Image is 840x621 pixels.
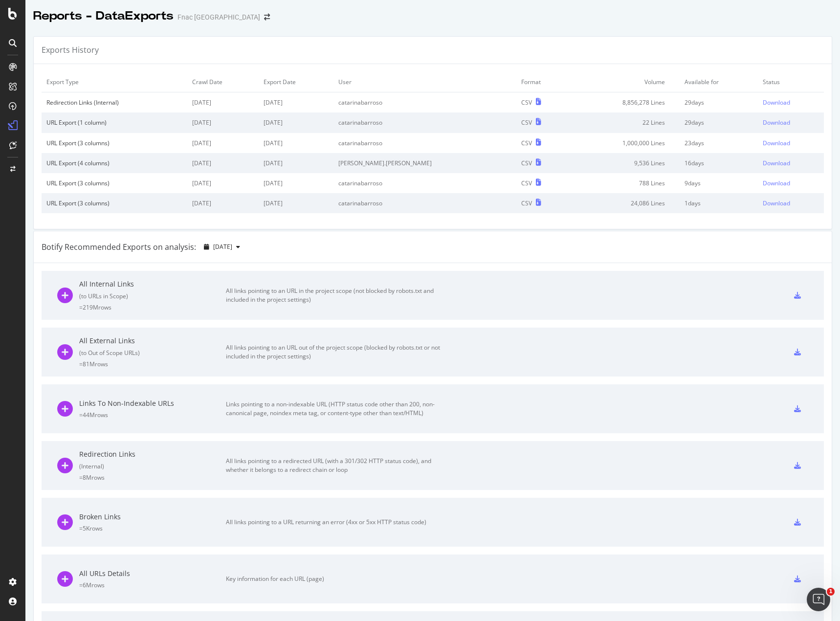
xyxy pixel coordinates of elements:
td: 29 days [680,112,758,133]
div: Key information for each URL (page) [226,575,446,583]
td: [DATE] [187,193,259,213]
div: csv-export [794,462,801,469]
td: 8,856,278 Lines [570,92,680,113]
div: = 44M rows [79,411,226,419]
td: Crawl Date [187,72,259,92]
div: Download [763,159,790,167]
div: csv-export [794,519,801,526]
div: = 5K rows [79,524,226,532]
td: [DATE] [259,133,333,153]
div: CSV [521,179,532,187]
div: All links pointing to a URL returning an error (4xx or 5xx HTTP status code) [226,518,446,527]
div: ( to URLs in Scope ) [79,292,226,300]
div: URL Export (1 column) [46,118,182,127]
div: All Internal Links [79,279,226,289]
td: Export Type [42,72,187,92]
div: = 81M rows [79,360,226,368]
div: URL Export (3 columns) [46,179,182,187]
div: All links pointing to an URL out of the project scope (blocked by robots.txt or not included in t... [226,343,446,361]
td: 788 Lines [570,173,680,193]
td: 22 Lines [570,112,680,133]
div: Download [763,98,790,107]
a: Download [763,179,819,187]
td: 1 days [680,193,758,213]
div: URL Export (3 columns) [46,199,182,207]
iframe: Intercom live chat [807,588,830,611]
a: Download [763,118,819,127]
div: ( to Out of Scope URLs ) [79,349,226,357]
div: csv-export [794,576,801,582]
td: 23 days [680,133,758,153]
td: catarinabarroso [333,133,517,153]
td: Export Date [259,72,333,92]
div: = 8M rows [79,473,226,482]
td: Status [758,72,824,92]
td: [DATE] [259,193,333,213]
div: Download [763,199,790,207]
div: = 219M rows [79,303,226,311]
div: CSV [521,199,532,207]
a: Download [763,139,819,147]
td: [DATE] [259,173,333,193]
div: All External Links [79,336,226,346]
a: Download [763,159,819,167]
div: Exports History [42,44,99,56]
td: Available for [680,72,758,92]
td: [DATE] [187,133,259,153]
div: Reports - DataExports [33,8,174,24]
td: [DATE] [187,173,259,193]
a: Download [763,98,819,107]
td: [DATE] [259,153,333,173]
div: All URLs Details [79,569,226,578]
td: [DATE] [259,112,333,133]
td: 16 days [680,153,758,173]
td: [DATE] [187,112,259,133]
td: 1,000,000 Lines [570,133,680,153]
td: catarinabarroso [333,173,517,193]
div: Redirection Links (Internal) [46,98,182,107]
div: Links pointing to a non-indexable URL (HTTP status code other than 200, non-canonical page, noind... [226,400,446,418]
div: csv-export [794,349,801,355]
div: CSV [521,98,532,107]
td: Volume [570,72,680,92]
div: Redirection Links [79,449,226,459]
div: Broken Links [79,512,226,522]
div: ( Internal ) [79,462,226,470]
td: catarinabarroso [333,112,517,133]
div: All links pointing to an URL in the project scope (not blocked by robots.txt and included in the ... [226,287,446,304]
a: Download [763,199,819,207]
span: 1 [827,588,835,596]
td: 9,536 Lines [570,153,680,173]
div: Download [763,139,790,147]
div: CSV [521,139,532,147]
td: catarinabarroso [333,193,517,213]
td: 24,086 Lines [570,193,680,213]
div: = 6M rows [79,581,226,589]
td: [DATE] [187,153,259,173]
td: [DATE] [259,92,333,113]
div: Download [763,118,790,127]
div: Download [763,179,790,187]
div: URL Export (4 columns) [46,159,182,167]
div: CSV [521,159,532,167]
div: All links pointing to a redirected URL (with a 301/302 HTTP status code), and whether it belongs ... [226,457,446,474]
div: CSV [521,118,532,127]
div: csv-export [794,292,801,299]
div: URL Export (3 columns) [46,139,182,147]
td: 29 days [680,92,758,113]
td: [DATE] [187,92,259,113]
div: Botify Recommended Exports on analysis: [42,242,196,253]
td: [PERSON_NAME].[PERSON_NAME] [333,153,517,173]
div: Fnac [GEOGRAPHIC_DATA] [177,12,260,22]
div: Links To Non-Indexable URLs [79,399,226,408]
div: csv-export [794,405,801,412]
span: 2025 Aug. 31st [213,243,232,251]
button: [DATE] [200,239,244,255]
td: 9 days [680,173,758,193]
td: catarinabarroso [333,92,517,113]
td: Format [516,72,569,92]
td: User [333,72,517,92]
div: arrow-right-arrow-left [264,14,270,21]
